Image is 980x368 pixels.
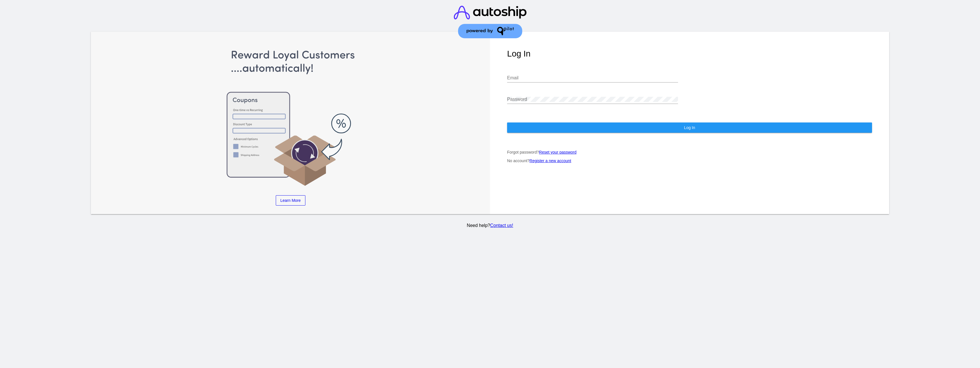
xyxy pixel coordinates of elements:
[507,49,872,59] h1: Log In
[108,49,473,187] img: Apply Coupons Automatically to Scheduled Orders with QPilot
[539,150,577,154] a: Reset your password
[507,75,678,81] input: Email
[684,125,695,130] span: Log In
[90,223,890,228] p: Need help?
[507,158,872,163] p: No account?
[507,150,872,154] p: Forgot password?
[276,195,305,206] a: Learn More
[507,122,872,133] button: Log In
[530,158,571,163] a: Register a new account
[280,198,301,203] span: Learn More
[490,223,513,228] a: Contact us!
